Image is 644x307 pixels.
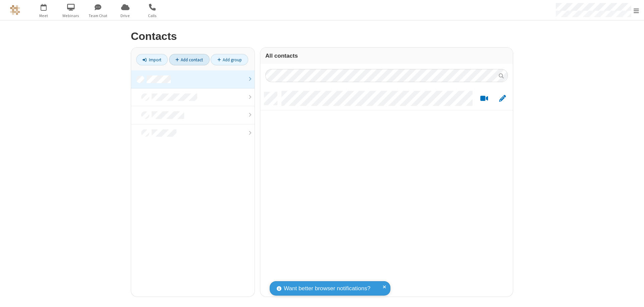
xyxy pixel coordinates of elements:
a: Add group [211,54,248,65]
span: Calls [140,13,165,19]
a: Add contact [169,54,210,65]
span: Meet [31,13,56,19]
a: Import [136,54,168,65]
span: Team Chat [86,13,111,19]
button: Start a video meeting [478,95,491,103]
span: Webinars [58,13,84,19]
span: Drive [113,13,138,19]
img: QA Selenium DO NOT DELETE OR CHANGE [10,5,20,15]
div: grid [260,87,513,297]
h2: Contacts [131,30,513,42]
span: Want better browser notifications? [284,284,370,293]
h3: All contacts [265,53,508,59]
button: Edit [496,95,509,103]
